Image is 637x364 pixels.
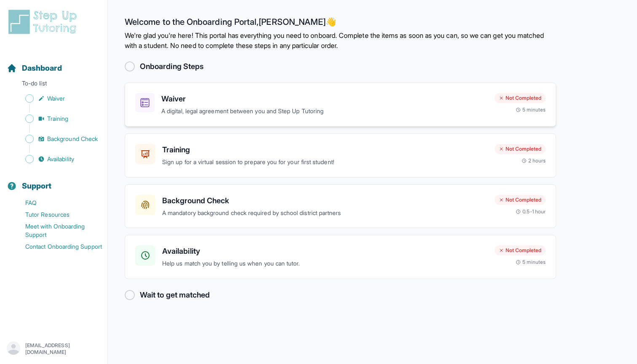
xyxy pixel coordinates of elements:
[22,62,62,74] span: Dashboard
[7,197,107,209] a: FAQ
[162,144,488,156] h3: Training
[7,221,107,241] a: Meet with Onboarding Support
[495,195,546,205] div: Not Completed
[162,245,488,257] h3: Availability
[140,61,203,72] h2: Onboarding Steps
[161,93,488,105] h3: Waiver
[22,180,52,192] span: Support
[495,93,546,103] div: Not Completed
[25,342,101,356] p: [EMAIL_ADDRESS][DOMAIN_NAME]
[161,106,488,116] p: A digital, legal agreement between you and Step Up Tutoring
[140,289,210,301] h2: Wait to get matched
[47,94,65,103] span: Waiver
[516,208,546,215] div: 0.5-1 hour
[47,114,69,123] span: Training
[3,167,104,195] button: Support
[47,155,74,163] span: Availability
[495,245,546,255] div: Not Completed
[7,62,62,74] a: Dashboard
[47,135,98,143] span: Background Check
[162,208,488,218] p: A mandatory background check required by school district partners
[516,259,546,266] div: 5 minutes
[162,157,488,167] p: Sign up for a virtual session to prepare you for your first student!
[7,153,107,165] a: Availability
[495,144,546,154] div: Not Completed
[7,341,101,356] button: [EMAIL_ADDRESS][DOMAIN_NAME]
[3,79,104,91] p: To-do list
[7,241,107,252] a: Contact Onboarding Support
[162,259,488,268] p: Help us match you by telling us when you can tutor.
[516,106,546,113] div: 5 minutes
[125,133,556,178] a: TrainingSign up for a virtual session to prepare you for your first student!Not Completed2 hours
[522,157,546,164] div: 2 hours
[125,82,556,127] a: WaiverA digital, legal agreement between you and Step Up TutoringNot Completed5 minutes
[7,133,107,145] a: Background Check
[162,195,488,207] h3: Background Check
[7,8,82,35] img: logo
[125,30,556,50] p: We're glad you're here! This portal has everything you need to onboard. Complete the items as soo...
[3,49,104,77] button: Dashboard
[7,93,107,104] a: Waiver
[125,17,556,30] h2: Welcome to the Onboarding Portal, [PERSON_NAME] 👋
[125,235,556,279] a: AvailabilityHelp us match you by telling us when you can tutor.Not Completed5 minutes
[125,184,556,228] a: Background CheckA mandatory background check required by school district partnersNot Completed0.5...
[7,209,107,221] a: Tutor Resources
[7,113,107,125] a: Training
